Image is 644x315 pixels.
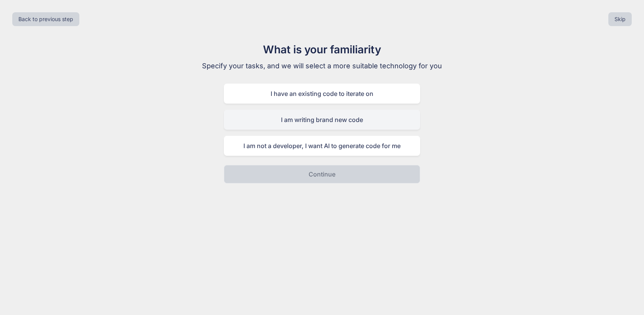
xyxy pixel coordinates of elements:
div: I am writing brand new code [224,110,420,130]
button: Back to previous step [12,12,79,26]
div: I am not a developer, I want AI to generate code for me [224,136,420,156]
div: I have an existing code to iterate on [224,84,420,104]
h1: What is your familiarity [193,41,451,58]
p: Continue [309,170,335,179]
button: Skip [608,12,632,26]
p: Specify your tasks, and we will select a more suitable technology for you [193,61,451,71]
button: Continue [224,165,420,183]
